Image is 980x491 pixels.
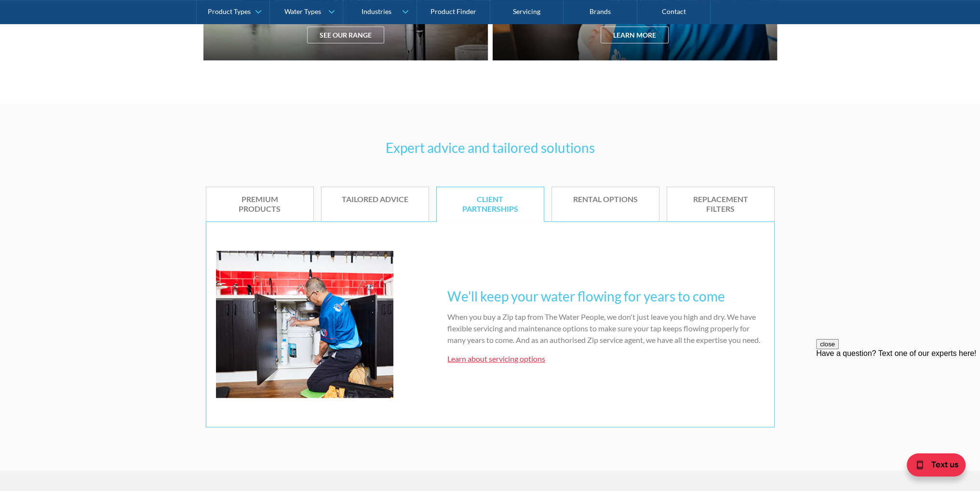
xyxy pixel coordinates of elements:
[816,339,980,455] iframe: podium webchat widget prompt
[221,194,299,215] div: Premium products
[884,443,980,491] iframe: podium webchat widget bubble
[566,194,644,205] div: Rental options
[447,354,545,363] a: Learn about servicing options
[601,27,669,43] div: Learn more
[206,137,775,158] h3: Expert advice and tailored solutions
[307,27,384,43] div: See our range
[447,311,764,346] p: When you buy a Zip tap from The Water People, we don't just leave you high and dry. We have flexi...
[208,8,251,16] div: Product Types
[336,194,414,205] div: Tailored advice
[216,251,394,397] img: Client partnerships
[284,8,321,16] div: Water Types
[361,8,391,16] div: Industries
[682,194,760,215] div: Replacement filters
[447,286,764,306] h3: We'll keep your water flowing for years to come
[451,194,529,215] div: Client partnerships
